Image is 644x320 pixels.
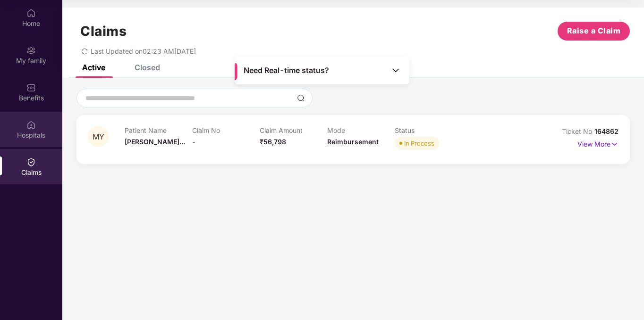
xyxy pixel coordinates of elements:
span: Need Real-time status? [244,66,329,75]
p: View More [577,137,619,149]
h1: Claims [80,23,127,39]
span: Last Updated on 02:23 AM[DATE] [91,47,196,55]
p: Claim Amount [260,126,327,134]
p: Patient Name [125,126,192,134]
div: In Process [404,139,434,148]
span: MY [93,133,104,141]
img: svg+xml;base64,PHN2ZyBpZD0iU2VhcmNoLTMyeDMyIiB4bWxucz0iaHR0cDovL3d3dy53My5vcmcvMjAwMC9zdmciIHdpZH... [297,94,305,102]
span: Raise a Claim [567,25,621,37]
div: Active [82,63,105,72]
img: svg+xml;base64,PHN2ZyBpZD0iSG9tZSIgeG1sbnM9Imh0dHA6Ly93d3cudzMub3JnLzIwMDAvc3ZnIiB3aWR0aD0iMjAiIG... [26,8,36,18]
img: svg+xml;base64,PHN2ZyBpZD0iQ2xhaW0iIHhtbG5zPSJodHRwOi8vd3d3LnczLm9yZy8yMDAwL3N2ZyIgd2lkdGg9IjIwIi... [26,157,36,167]
img: svg+xml;base64,PHN2ZyB4bWxucz0iaHR0cDovL3d3dy53My5vcmcvMjAwMC9zdmciIHdpZHRoPSIxNyIgaGVpZ2h0PSIxNy... [610,139,619,149]
button: Raise a Claim [558,22,630,41]
p: Claim No [192,126,260,134]
p: Status [395,126,462,134]
p: Mode [327,126,395,134]
span: Ticket No [562,127,594,135]
img: Toggle Icon [391,66,400,75]
img: svg+xml;base64,PHN2ZyB3aWR0aD0iMjAiIGhlaWdodD0iMjAiIHZpZXdCb3g9IjAgMCAyMCAyMCIgZmlsbD0ibm9uZSIgeG... [26,46,36,55]
div: Closed [135,63,160,72]
span: redo [81,47,88,55]
span: 164862 [594,127,619,135]
span: - [192,138,195,146]
img: svg+xml;base64,PHN2ZyBpZD0iSG9zcGl0YWxzIiB4bWxucz0iaHR0cDovL3d3dy53My5vcmcvMjAwMC9zdmciIHdpZHRoPS... [26,120,36,130]
span: Reimbursement [327,138,379,146]
span: ₹56,798 [260,138,286,146]
img: svg+xml;base64,PHN2ZyBpZD0iQmVuZWZpdHMiIHhtbG5zPSJodHRwOi8vd3d3LnczLm9yZy8yMDAwL3N2ZyIgd2lkdGg9Ij... [26,83,36,92]
span: [PERSON_NAME]... [125,138,185,146]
